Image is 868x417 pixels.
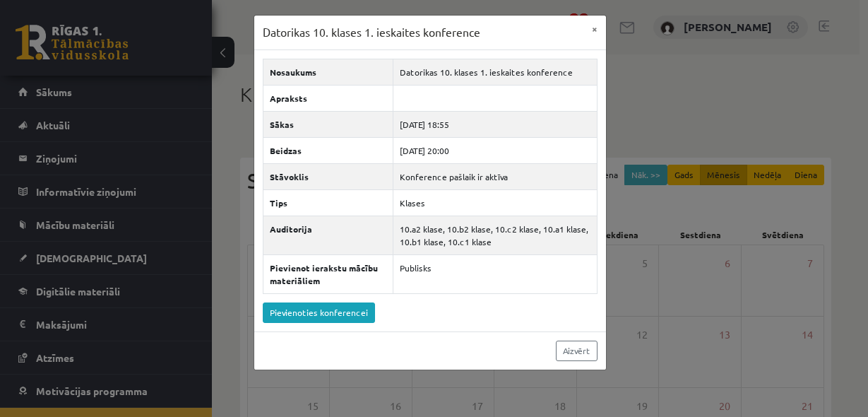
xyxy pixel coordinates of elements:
[263,163,393,189] th: Stāvoklis
[583,16,606,42] button: ×
[263,303,375,323] a: Pievienoties konferencei
[263,85,393,111] th: Apraksts
[263,137,393,163] th: Beidzas
[263,216,393,254] th: Auditorija
[393,216,597,254] td: 10.a2 klase, 10.b2 klase, 10.c2 klase, 10.a1 klase, 10.b1 klase, 10.c1 klase
[393,59,597,85] td: Datorikas 10. klases 1. ieskaites konference
[393,189,597,216] td: Klases
[556,341,598,361] a: Aizvērt
[263,111,393,137] th: Sākas
[263,59,393,85] th: Nosaukums
[393,111,597,137] td: [DATE] 18:55
[263,254,393,293] th: Pievienot ierakstu mācību materiāliem
[393,163,597,189] td: Konference pašlaik ir aktīva
[263,189,393,216] th: Tips
[393,137,597,163] td: [DATE] 20:00
[263,24,480,41] h3: Datorikas 10. klases 1. ieskaites konference
[393,254,597,293] td: Publisks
